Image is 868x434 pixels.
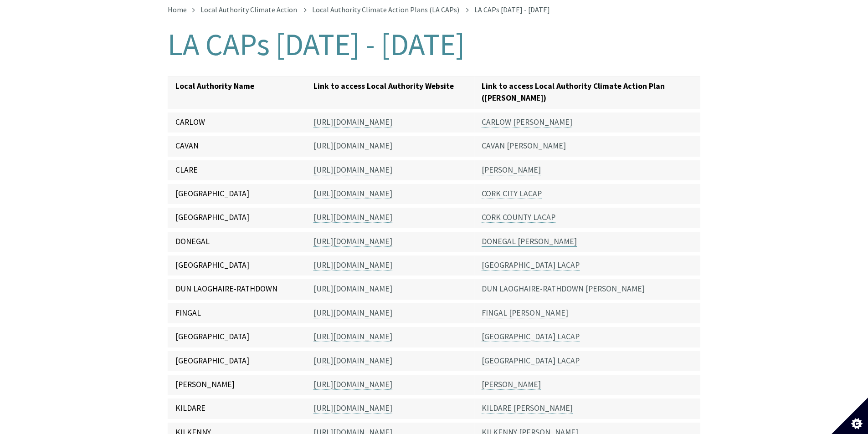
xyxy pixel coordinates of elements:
a: CORK COUNTY LACAP [482,212,555,223]
td: CAVAN [168,134,306,158]
td: KILDARE [168,397,306,420]
td: DUN LAOGHAIRE-RATHDOWN [168,277,306,301]
strong: Link to access Local Authority Website [313,81,454,91]
a: FINGAL [PERSON_NAME] [482,308,568,318]
a: [PERSON_NAME] [482,379,541,390]
td: [PERSON_NAME] [168,373,306,397]
a: CARLOW [PERSON_NAME] [482,117,572,128]
a: CAVAN [PERSON_NAME] [482,141,566,151]
a: CORK CITY LACAP [482,189,542,199]
strong: Local Authority Name [175,81,254,91]
td: [GEOGRAPHIC_DATA] [168,182,306,206]
a: Local Authority Climate Action Plans (LA CAPs) [312,5,459,14]
a: [URL][DOMAIN_NAME] [313,141,392,151]
a: [GEOGRAPHIC_DATA] LACAP [482,332,580,342]
span: LA CAPs [DATE] - [DATE] [474,5,550,14]
td: FINGAL [168,301,306,325]
td: DONEGAL [168,230,306,254]
td: [GEOGRAPHIC_DATA] [168,349,306,373]
a: [URL][DOMAIN_NAME] [313,117,392,128]
strong: Link to access Local Authority Climate Action Plan ([PERSON_NAME]) [482,81,665,103]
a: Home [168,5,187,14]
td: [GEOGRAPHIC_DATA] [168,206,306,230]
a: [URL][DOMAIN_NAME] [313,284,392,294]
a: [URL][DOMAIN_NAME] [313,308,392,318]
h1: LA CAPs [DATE] - [DATE] [168,28,701,61]
td: CARLOW [168,111,306,134]
a: [GEOGRAPHIC_DATA] LACAP [482,356,580,366]
a: [URL][DOMAIN_NAME] [313,189,392,199]
a: [URL][DOMAIN_NAME] [313,212,392,223]
td: [GEOGRAPHIC_DATA] [168,325,306,349]
a: [URL][DOMAIN_NAME] [313,356,392,366]
a: [URL][DOMAIN_NAME] [313,379,392,390]
a: KILDARE [PERSON_NAME] [482,403,573,414]
a: [URL][DOMAIN_NAME] [313,332,392,342]
button: Set cookie preferences [832,398,868,434]
td: [GEOGRAPHIC_DATA] [168,254,306,277]
a: [URL][DOMAIN_NAME] [313,403,392,414]
a: DUN LAOGHAIRE-RATHDOWN [PERSON_NAME] [482,284,645,294]
a: [URL][DOMAIN_NAME] [313,236,392,247]
td: CLARE [168,158,306,182]
a: Local Authority Climate Action [200,5,297,14]
a: DONEGAL [PERSON_NAME] [482,236,577,247]
a: [URL][DOMAIN_NAME] [313,165,392,175]
a: [GEOGRAPHIC_DATA] LACAP [482,260,580,271]
a: [URL][DOMAIN_NAME] [313,260,392,271]
a: [PERSON_NAME] [482,165,541,175]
